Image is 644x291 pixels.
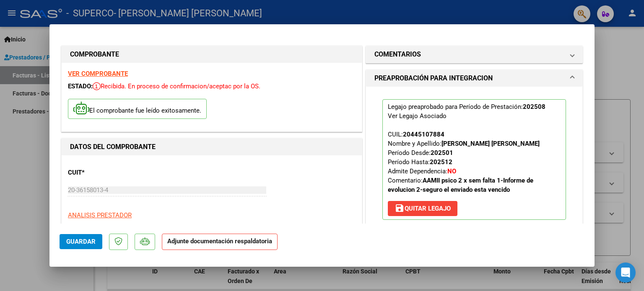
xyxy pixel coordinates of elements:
[395,203,405,213] mat-icon: save
[441,140,540,147] strong: [PERSON_NAME] [PERSON_NAME]
[395,205,451,212] span: Quitar Legajo
[68,168,154,178] p: CUIT
[167,237,272,245] strong: Adjunte documentación respaldatoria
[403,130,444,139] div: 20445107884
[68,211,132,219] span: ANALISIS PRESTADOR
[366,70,582,87] mat-expansion-panel-header: PREAPROBACIÓN PARA INTEGRACION
[430,158,452,166] strong: 202512
[388,201,457,216] button: Quitar Legajo
[388,131,540,193] span: CUIL: Nombre y Apellido: Período Desde: Período Hasta: Admite Dependencia:
[366,87,582,239] div: PREAPROBACIÓN PARA INTEGRACION
[615,263,636,283] div: Open Intercom Messenger
[68,82,93,90] span: ESTADO:
[68,99,207,119] p: El comprobante fue leído exitosamente.
[374,73,493,83] h1: PREAPROBACIÓN PARA INTEGRACION
[388,111,447,121] div: Ver Legajo Asociado
[68,70,128,77] a: VER COMPROBANTE
[431,149,453,157] strong: 202501
[66,238,96,245] span: Guardar
[447,167,456,175] strong: NO
[70,143,156,151] strong: DATOS DEL COMPROBANTE
[523,103,545,111] strong: 202508
[366,46,582,63] mat-expansion-panel-header: COMENTARIOS
[388,177,533,193] span: Comentario:
[70,50,119,58] strong: COMPROBANTE
[382,99,566,220] p: Legajo preaprobado para Período de Prestación:
[60,234,102,249] button: Guardar
[388,177,533,193] strong: AAMII psico 2 x sem falta 1-Informe de evolucion 2-seguro el enviado esta vencido
[374,49,421,59] h1: COMENTARIOS
[93,82,260,90] span: Recibida. En proceso de confirmacion/aceptac por la OS.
